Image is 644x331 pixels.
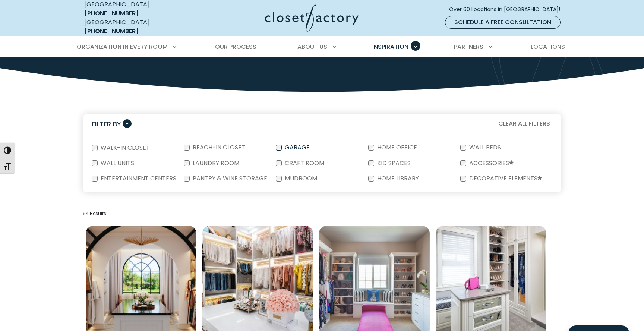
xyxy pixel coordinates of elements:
[84,27,139,35] a: [PHONE_NUMBER]
[466,145,502,151] label: Wall Beds
[215,42,256,51] span: Our Process
[83,210,561,217] p: 64 Results
[84,18,192,36] div: [GEOGRAPHIC_DATA]
[374,160,412,166] label: Kid Spaces
[98,145,151,151] label: Walk-In Closet
[372,42,408,51] span: Inspiration
[466,176,543,182] label: Decorative Elements
[445,16,561,29] a: Schedule a Free Consultation
[190,176,269,182] label: Pantry & Wine Storage
[282,176,319,182] label: Mudroom
[77,42,168,51] span: Organization in Every Room
[265,4,359,32] img: Closet Factory Logo
[297,42,327,51] span: About Us
[449,6,566,13] span: Over 60 Locations in [GEOGRAPHIC_DATA]!
[466,160,515,167] label: Accessories
[374,145,419,151] label: Home Office
[496,119,552,129] button: Clear All Filters
[98,160,136,166] label: Wall Units
[72,37,572,57] nav: Primary Menu
[531,42,565,51] span: Locations
[92,119,132,129] button: Filter By
[190,145,247,151] label: Reach-In Closet
[84,9,139,18] a: [PHONE_NUMBER]
[454,42,483,51] span: Partners
[374,176,420,182] label: Home Library
[98,176,178,182] label: Entertainment Centers
[282,160,326,166] label: Craft Room
[190,160,241,166] label: Laundry Room
[282,145,311,151] label: Garage
[449,3,566,16] a: Over 60 Locations in [GEOGRAPHIC_DATA]!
